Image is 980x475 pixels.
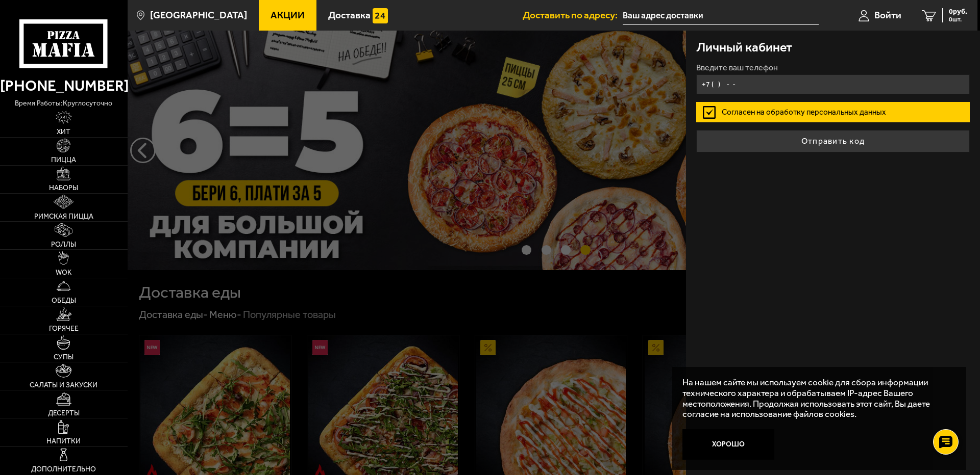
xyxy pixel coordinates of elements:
img: 15daf4d41897b9f0e9f617042186c801.svg [373,8,388,23]
span: Доставка [328,10,371,20]
span: Роллы [51,241,76,248]
span: 0 руб. [949,8,967,15]
input: Ваш адрес доставки [623,6,819,25]
h3: Личный кабинет [696,41,792,54]
span: Десерты [48,410,80,417]
span: Войти [874,10,901,20]
span: 0 шт. [949,16,967,22]
span: WOK [56,269,71,276]
span: Наборы [49,184,78,192]
label: Согласен на обработку персональных данных [696,102,970,122]
span: Супы [54,354,73,361]
span: Горячее [49,325,79,332]
span: [GEOGRAPHIC_DATA] [150,10,247,20]
span: Обеды [52,297,76,304]
p: На нашем сайте мы используем cookie для сбора информации технического характера и обрабатываем IP... [682,377,950,419]
button: Отправить код [696,130,970,152]
button: Хорошо [682,429,774,460]
span: Напитки [46,438,81,445]
span: Доставить по адресу: [523,10,623,20]
span: Салаты и закуски [30,382,97,389]
span: Римская пицца [34,213,93,220]
label: Введите ваш телефон [696,64,970,72]
span: Дополнительно [31,466,96,473]
span: Хит [57,128,70,136]
span: Акции [271,10,305,20]
span: Пицца [51,156,76,164]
